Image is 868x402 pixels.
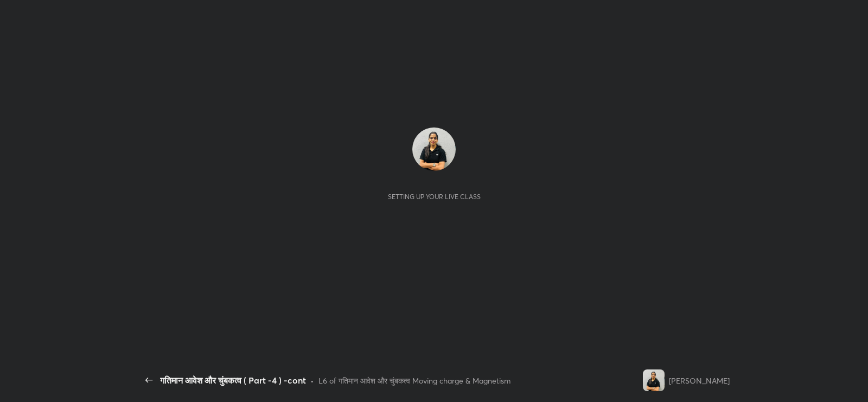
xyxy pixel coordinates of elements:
img: 328e836ca9b34a41ab6820f4758145ba.jpg [412,127,456,171]
img: 328e836ca9b34a41ab6820f4758145ba.jpg [643,369,665,391]
div: • [310,375,314,386]
div: [PERSON_NAME] [669,375,730,386]
div: Setting up your live class [388,193,481,201]
div: गतिमान आवेश और चुंबकत्व ( Part -4 ) -cont [160,374,306,387]
div: L6 of गतिमान आवेश और चुंबकत्व Moving charge & Magnetism [318,375,510,386]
